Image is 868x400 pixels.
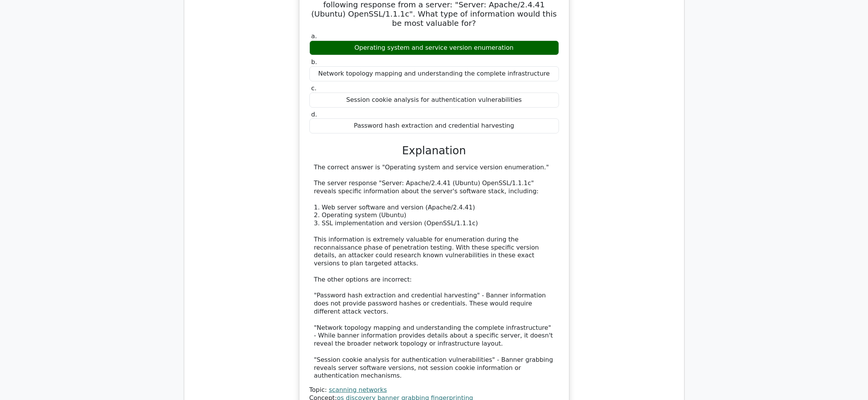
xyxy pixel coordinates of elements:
div: Topic: [309,386,559,394]
div: The correct answer is "Operating system and service version enumeration." The server response "Se... [314,164,554,380]
div: Network topology mapping and understanding the complete infrastructure [309,66,559,81]
a: scanning networks [329,386,387,393]
span: a. [311,32,317,40]
div: Operating system and service version enumeration [309,41,559,56]
div: Session cookie analysis for authentication vulnerabilities [309,93,559,108]
span: b. [311,58,317,66]
h3: Explanation [314,144,554,157]
span: d. [311,111,317,118]
div: Password hash extraction and credential harvesting [309,118,559,133]
span: c. [311,84,317,92]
